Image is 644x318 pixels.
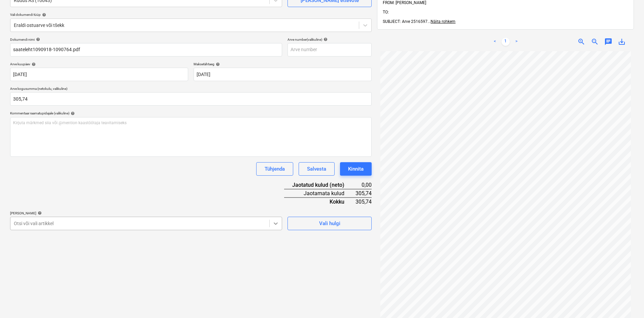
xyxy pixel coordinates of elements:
[428,19,455,24] span: ...
[10,68,188,81] input: Arve kuupäeva pole määratud.
[284,181,355,189] div: Jaotatud kulud (neto)
[194,68,372,81] input: Tähtaega pole määratud
[383,0,426,5] span: FROM: [PERSON_NAME]
[30,62,36,66] span: help
[287,217,372,230] button: Vali hulgi
[36,211,42,215] span: help
[604,38,612,46] span: chat
[355,181,372,189] div: 0,00
[383,10,389,14] span: TO:
[284,198,355,206] div: Kokku
[194,62,372,66] div: Maksetähtaeg
[431,19,455,24] span: Näita rohkem
[340,162,372,176] button: Kinnita
[287,37,372,42] div: Arve number (valikuline)
[35,37,40,41] span: help
[355,189,372,198] div: 305,74
[10,211,282,215] div: [PERSON_NAME]
[284,189,355,198] div: Jaotamata kulud
[265,165,285,173] div: Tühjenda
[610,286,644,318] div: Vestlusvidin
[577,38,585,46] span: zoom_in
[10,86,372,92] p: Arve kogusumma (netokulu, valikuline)
[10,12,372,17] div: Vali dokumendi tüüp
[299,162,335,176] button: Salvesta
[319,219,340,228] div: Vali hulgi
[10,37,282,42] div: Dokumendi nimi
[383,19,428,24] span: SUBJECT: Arve 2516597
[214,62,220,66] span: help
[355,198,372,206] div: 305,74
[10,62,188,66] div: Arve kuupäev
[348,165,364,173] div: Kinnita
[502,38,510,46] a: Page 1 is your current page
[610,286,644,318] iframe: Chat Widget
[69,111,75,115] span: help
[41,13,46,17] span: help
[307,165,326,173] div: Salvesta
[10,92,372,106] input: Arve kogusumma (netokulu, valikuline)
[10,43,282,57] input: Dokumendi nimi
[322,37,328,41] span: help
[618,38,626,46] span: save_alt
[491,38,499,46] a: Previous page
[256,162,293,176] button: Tühjenda
[287,43,372,57] input: Arve number
[10,111,372,115] div: Kommentaar raamatupidajale (valikuline)
[591,38,599,46] span: zoom_out
[512,38,520,46] a: Next page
